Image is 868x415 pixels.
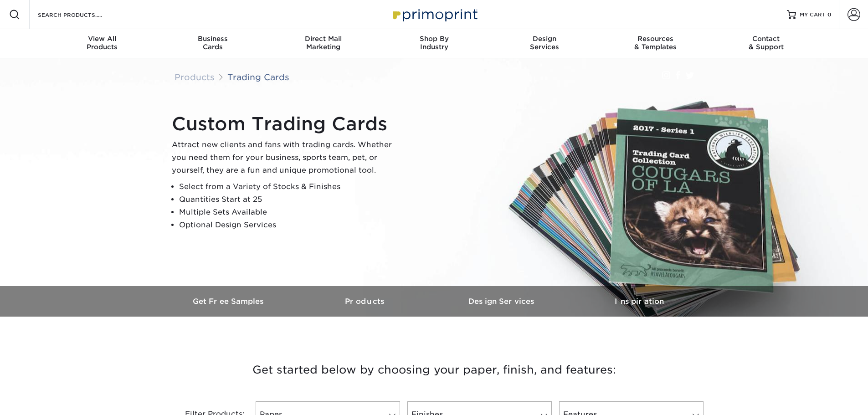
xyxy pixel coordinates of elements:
[47,35,158,43] span: View All
[161,297,298,306] h3: Get Free Samples
[379,35,489,43] span: Shop By
[298,297,434,306] h3: Products
[489,35,600,43] span: Design
[379,29,489,58] a: Shop ByIndustry
[489,35,600,51] div: Services
[600,35,711,51] div: & Templates
[571,297,708,306] h3: Inspiration
[600,35,711,43] span: Resources
[389,5,480,24] img: Primoprint
[827,11,832,18] span: 0
[227,72,289,82] a: Trading Cards
[379,35,489,51] div: Industry
[800,11,826,19] span: MY CART
[179,193,400,206] li: Quantities Start at 25
[175,72,215,82] a: Products
[600,29,711,58] a: Resources& Templates
[168,349,701,390] h3: Get started below by choosing your paper, finish, and features:
[179,206,400,219] li: Multiple Sets Available
[711,29,822,58] a: Contact& Support
[434,286,571,317] a: Design Services
[157,29,268,58] a: BusinessCards
[172,138,400,177] p: Attract new clients and fans with trading cards. Whether you need them for your business, sports ...
[179,180,400,193] li: Select from a Variety of Stocks & Finishes
[268,29,379,58] a: Direct MailMarketing
[711,35,822,51] div: & Support
[161,286,298,317] a: Get Free Samples
[157,35,268,43] span: Business
[711,35,822,43] span: Contact
[47,35,158,51] div: Products
[179,219,400,231] li: Optional Design Services
[571,286,708,317] a: Inspiration
[298,286,434,317] a: Products
[434,297,571,306] h3: Design Services
[37,9,126,20] input: SEARCH PRODUCTS.....
[47,29,158,58] a: View AllProducts
[172,113,400,135] h1: Custom Trading Cards
[157,35,268,51] div: Cards
[268,35,379,51] div: Marketing
[489,29,600,58] a: DesignServices
[268,35,379,43] span: Direct Mail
